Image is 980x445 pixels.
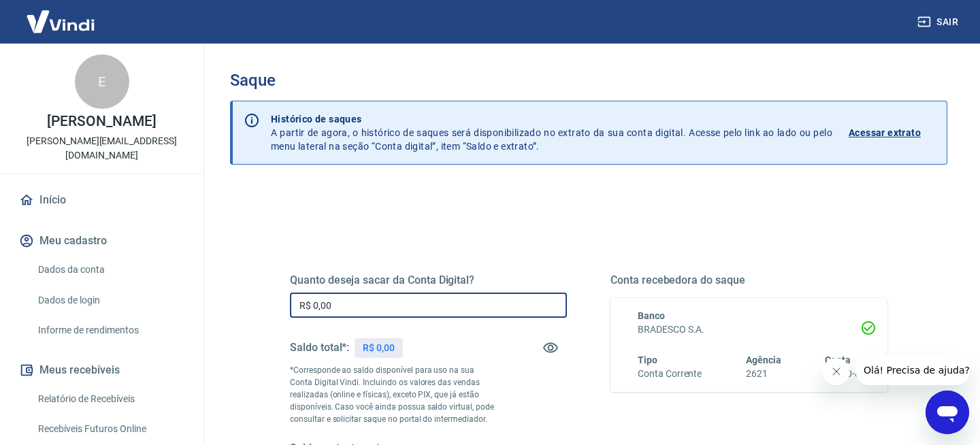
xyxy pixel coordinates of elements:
[638,367,702,381] h6: Conta Corrente
[47,114,156,129] p: [PERSON_NAME]
[290,341,349,355] h5: Saldo total*:
[290,364,497,425] p: *Corresponde ao saldo disponível para uso na sua Conta Digital Vindi. Incluindo os valores das ve...
[825,355,851,365] span: Conta
[638,310,665,321] span: Banco
[746,367,781,381] h6: 2621
[33,385,187,413] a: Relatório de Recebíveis
[11,134,193,163] p: [PERSON_NAME][EMAIL_ADDRESS][DOMAIN_NAME]
[16,185,187,215] a: Início
[271,112,832,126] p: Histórico de saques
[638,355,657,365] span: Tipo
[230,71,947,90] h3: Saque
[746,355,781,365] span: Agência
[16,355,187,385] button: Meus recebíveis
[16,1,105,42] img: Vindi
[855,355,969,385] iframe: Mensagem da empresa
[823,358,850,385] iframe: Fechar mensagem
[33,415,187,443] a: Recebíveis Futuros Online
[75,54,129,109] div: E
[638,323,860,337] h6: BRADESCO S.A.
[33,286,187,314] a: Dados de login
[8,10,114,20] span: Olá! Precisa de ajuda?
[33,256,187,284] a: Dados da conta
[16,226,187,256] button: Meu cadastro
[849,112,936,153] a: Acessar extrato
[271,112,832,153] p: A partir de agora, o histórico de saques será disponibilizado no extrato da sua conta digital. Ac...
[849,126,921,139] p: Acessar extrato
[363,341,395,355] p: R$ 0,00
[290,274,567,287] h5: Quanto deseja sacar da Conta Digital?
[33,316,187,344] a: Informe de rendimentos
[915,10,964,35] button: Sair
[926,391,969,434] iframe: Botão para abrir a janela de mensagens
[610,274,887,287] h5: Conta recebedora do saque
